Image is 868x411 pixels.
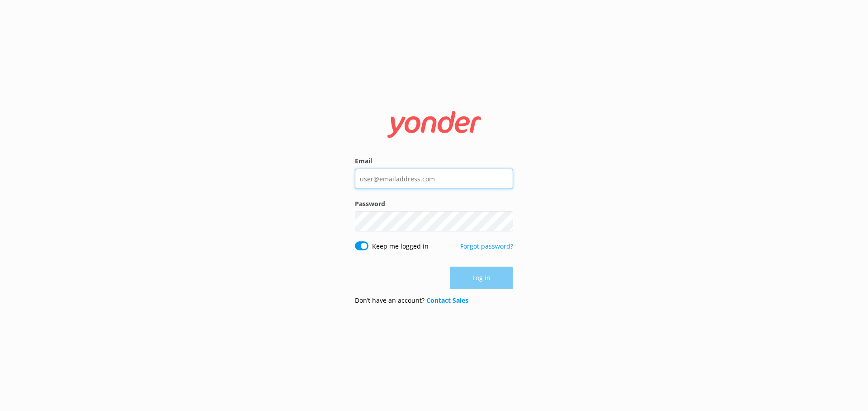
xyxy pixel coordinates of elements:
[355,199,513,209] label: Password
[495,212,513,231] button: Show password
[355,156,513,166] label: Email
[372,241,429,251] label: Keep me logged in
[355,169,513,189] input: user@emailaddress.com
[355,296,468,305] p: Don’t have an account?
[460,242,513,250] a: Forgot password?
[426,296,468,305] a: Contact Sales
